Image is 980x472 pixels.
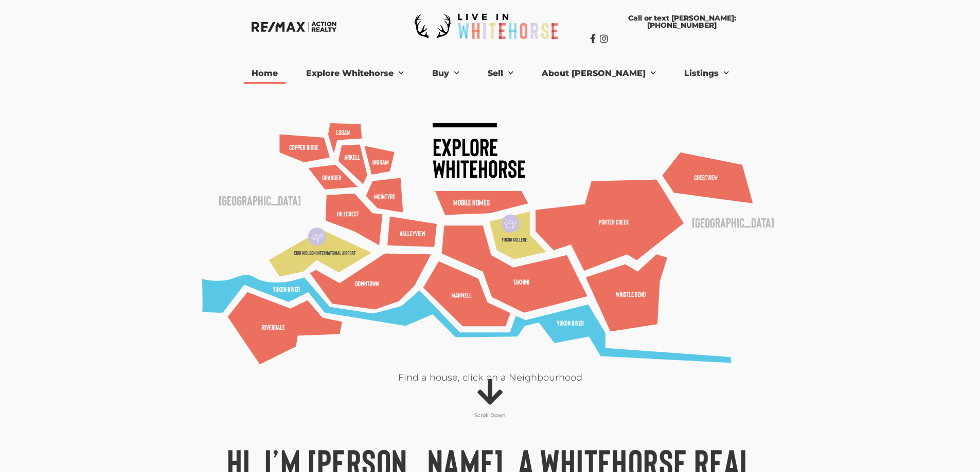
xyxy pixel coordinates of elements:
a: Call or text [PERSON_NAME]: [PHONE_NUMBER] [590,9,774,34]
nav: Menu [207,63,773,84]
text: Whitehorse [433,153,526,183]
a: Sell [480,63,521,84]
a: Buy [424,63,467,84]
text: Explore [433,131,498,161]
text: Mobile Homes [453,197,490,207]
a: Home [244,63,286,84]
p: Find a house, click on a Neighbourhood [202,371,778,385]
text: [GEOGRAPHIC_DATA] [219,192,301,208]
a: Explore Whitehorse [298,63,412,84]
a: Listings [676,63,737,84]
span: Call or text [PERSON_NAME]: [PHONE_NUMBER] [600,14,764,29]
text: [GEOGRAPHIC_DATA] [692,214,774,230]
a: About [PERSON_NAME] [534,63,664,84]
